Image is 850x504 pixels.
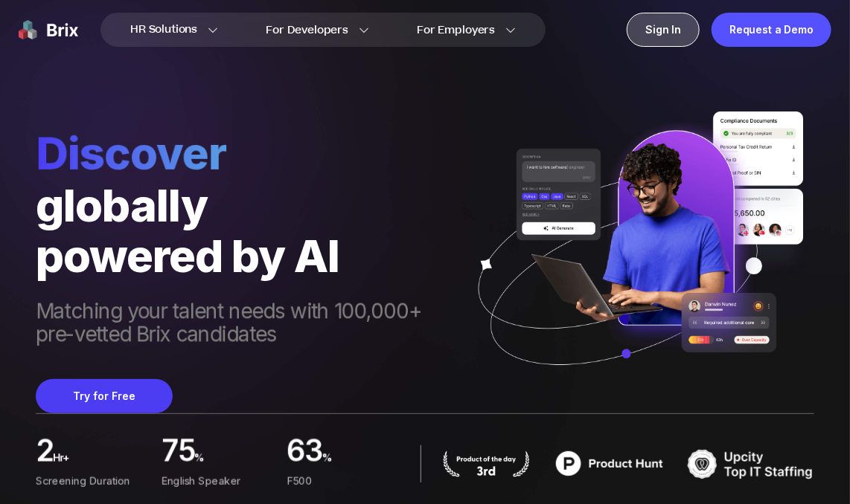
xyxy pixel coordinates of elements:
[287,438,322,470] span: 63
[194,446,275,478] span: %
[459,112,814,396] img: ai generate
[53,446,149,478] span: hr+
[417,22,495,38] span: For Employers
[546,445,673,482] img: product hunt badge
[36,126,459,180] span: Discover
[287,473,400,489] div: F500
[36,230,459,281] div: powered by AI
[130,18,197,42] span: HR Solutions
[36,180,459,230] div: globally
[36,473,150,489] div: Screening duration
[36,379,173,413] button: Try for Free
[627,13,700,47] a: Sign In
[688,445,814,482] img: TOP IT STAFFING
[162,438,195,470] span: 75
[266,22,348,38] span: For Developers
[36,438,53,470] span: 2
[712,13,831,47] a: Request a Demo
[36,299,459,349] span: Matching your talent needs with 100,000+ pre-vetted Brix candidates
[441,450,531,477] img: product hunt badge
[162,473,275,489] div: English Speaker
[322,446,400,478] span: %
